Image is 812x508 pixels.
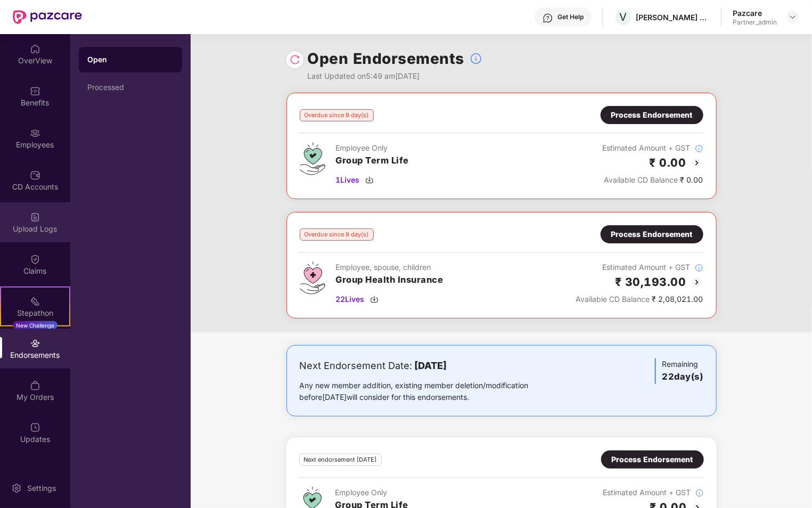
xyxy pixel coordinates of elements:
[603,142,703,154] div: Estimated Amount + GST
[733,8,777,18] div: Pazcare
[576,294,650,304] span: Available CD Balance
[604,175,678,184] span: Available CD Balance
[30,212,40,223] img: svg+xml;base64,PHN2ZyBpZD0iVXBsb2FkX0xvZ3MiIGRhdGEtbmFtZT0iVXBsb2FkIExvZ3MiIHhtbG5zPSJodHRwOi8vd3...
[1,308,69,318] div: Stepathon
[30,338,40,349] img: svg+xml;base64,PHN2ZyBpZD0iRW5kb3JzZW1lbnRzIiB4bWxucz0iaHR0cDovL3d3dy53My5vcmcvMjAwMC9zdmciIHdpZH...
[336,261,444,273] div: Employee, spouse, children
[13,321,58,330] div: New Challenge
[789,13,797,21] img: svg+xml;base64,PHN2ZyBpZD0iRHJvcGRvd24tMzJ4MzIiIHhtbG5zPSJodHRwOi8vd3d3LnczLm9yZy8yMDAwL3N2ZyIgd2...
[335,487,409,498] div: Employee Only
[300,228,374,241] div: Overdue since 9 day(s)
[87,83,174,92] div: Processed
[636,12,710,22] div: [PERSON_NAME] SERVICES INDIA PVT LTD
[336,293,365,305] span: 22 Lives
[543,13,553,23] img: svg+xml;base64,PHN2ZyBpZD0iSGVscC0zMngzMiIgeG1sbnM9Imh0dHA6Ly93d3cudzMub3JnLzIwMDAvc3ZnIiB3aWR0aD...
[300,380,562,403] div: Any new member addition, existing member deletion/modification before [DATE] will consider for th...
[650,154,686,171] h2: ₹ 0.00
[336,174,360,186] span: 1 Lives
[691,157,703,169] img: svg+xml;base64,PHN2ZyBpZD0iQmFjay0yMHgyMCIgeG1sbnM9Imh0dHA6Ly93d3cudzMub3JnLzIwMDAvc3ZnIiB3aWR0aD...
[415,360,447,371] b: [DATE]
[365,176,374,184] img: svg+xml;base64,PHN2ZyBpZD0iRG93bmxvYWQtMzJ4MzIiIHhtbG5zPSJodHRwOi8vd3d3LnczLm9yZy8yMDAwL3N2ZyIgd2...
[620,11,627,23] span: V
[87,54,174,65] div: Open
[308,70,483,82] div: Last Updated on 5:49 am[DATE]
[300,142,325,175] img: svg+xml;base64,PHN2ZyB4bWxucz0iaHR0cDovL3d3dy53My5vcmcvMjAwMC9zdmciIHdpZHRoPSI0Ny43MTQiIGhlaWdodD...
[300,109,374,121] div: Overdue since 9 day(s)
[290,54,300,65] img: svg+xml;base64,PHN2ZyBpZD0iUmVsb2FkLTMyeDMyIiB4bWxucz0iaHR0cDovL3d3dy53My5vcmcvMjAwMC9zdmciIHdpZH...
[30,296,40,307] img: svg+xml;base64,PHN2ZyB4bWxucz0iaHR0cDovL3d3dy53My5vcmcvMjAwMC9zdmciIHdpZHRoPSIyMSIgaGVpZ2h0PSIyMC...
[655,358,703,384] div: Remaining
[30,44,40,54] img: svg+xml;base64,PHN2ZyBpZD0iSG9tZSIgeG1sbnM9Imh0dHA6Ly93d3cudzMub3JnLzIwMDAvc3ZnIiB3aWR0aD0iMjAiIG...
[30,86,40,96] img: svg+xml;base64,PHN2ZyBpZD0iQmVuZWZpdHMiIHhtbG5zPSJodHRwOi8vd3d3LnczLm9yZy8yMDAwL3N2ZyIgd2lkdGg9Ij...
[300,358,562,373] div: Next Endorsement Date:
[612,454,693,465] div: Process Endorsement
[336,142,409,154] div: Employee Only
[603,174,703,186] div: ₹ 0.00
[611,109,693,121] div: Process Endorsement
[557,13,584,21] div: Get Help
[13,10,82,24] img: New Pazcare Logo
[470,52,482,65] img: svg+xml;base64,PHN2ZyBpZD0iSW5mb18tXzMyeDMyIiBkYXRhLW5hbWU9IkluZm8gLSAzMngzMiIgeG1sbnM9Imh0dHA6Ly...
[30,128,40,138] img: svg+xml;base64,PHN2ZyBpZD0iRW1wbG95ZWVzIiB4bWxucz0iaHR0cDovL3d3dy53My5vcmcvMjAwMC9zdmciIHdpZHRoPS...
[11,483,22,494] img: svg+xml;base64,PHN2ZyBpZD0iU2V0dGluZy0yMHgyMCIgeG1sbnM9Imh0dHA6Ly93d3cudzMub3JnLzIwMDAvc3ZnIiB3aW...
[299,454,382,466] div: Next endorsement [DATE]
[576,293,703,305] div: ₹ 2,08,021.00
[30,254,40,265] img: svg+xml;base64,PHN2ZyBpZD0iQ2xhaW0iIHhtbG5zPSJodHRwOi8vd3d3LnczLm9yZy8yMDAwL3N2ZyIgd2lkdGg9IjIwIi...
[336,273,444,287] h3: Group Health Insurance
[30,380,40,391] img: svg+xml;base64,PHN2ZyBpZD0iTXlfT3JkZXJzIiBkYXRhLW5hbWU9Ik15IE9yZGVycyIgeG1sbnM9Imh0dHA6Ly93d3cudz...
[336,154,409,168] h3: Group Term Life
[300,261,325,294] img: svg+xml;base64,PHN2ZyB4bWxucz0iaHR0cDovL3d3dy53My5vcmcvMjAwMC9zdmciIHdpZHRoPSI0Ny43MTQiIGhlaWdodD...
[733,18,777,27] div: Partner_admin
[24,483,59,494] div: Settings
[695,144,703,153] img: svg+xml;base64,PHN2ZyBpZD0iSW5mb18tXzMyeDMyIiBkYXRhLW5hbWU9IkluZm8gLSAzMngzMiIgeG1sbnM9Imh0dHA6Ly...
[370,295,379,304] img: svg+xml;base64,PHN2ZyBpZD0iRG93bmxvYWQtMzJ4MzIiIHhtbG5zPSJodHRwOi8vd3d3LnczLm9yZy8yMDAwL3N2ZyIgd2...
[30,422,40,433] img: svg+xml;base64,PHN2ZyBpZD0iVXBkYXRlZCIgeG1sbnM9Imh0dHA6Ly93d3cudzMub3JnLzIwMDAvc3ZnIiB3aWR0aD0iMj...
[30,170,40,181] img: svg+xml;base64,PHN2ZyBpZD0iQ0RfQWNjb3VudHMiIGRhdGEtbmFtZT0iQ0QgQWNjb3VudHMiIHhtbG5zPSJodHRwOi8vd3...
[615,273,686,291] h2: ₹ 30,193.00
[695,264,703,272] img: svg+xml;base64,PHN2ZyBpZD0iSW5mb18tXzMyeDMyIiBkYXRhLW5hbWU9IkluZm8gLSAzMngzMiIgeG1sbnM9Imh0dHA6Ly...
[308,47,465,70] h1: Open Endorsements
[662,370,703,384] h3: 22 day(s)
[576,261,703,273] div: Estimated Amount + GST
[603,487,704,498] div: Estimated Amount + GST
[611,228,693,240] div: Process Endorsement
[695,489,704,497] img: svg+xml;base64,PHN2ZyBpZD0iSW5mb18tXzMyeDMyIiBkYXRhLW5hbWU9IkluZm8gLSAzMngzMiIgeG1sbnM9Imh0dHA6Ly...
[691,276,703,289] img: svg+xml;base64,PHN2ZyBpZD0iQmFjay0yMHgyMCIgeG1sbnM9Imh0dHA6Ly93d3cudzMub3JnLzIwMDAvc3ZnIiB3aWR0aD...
